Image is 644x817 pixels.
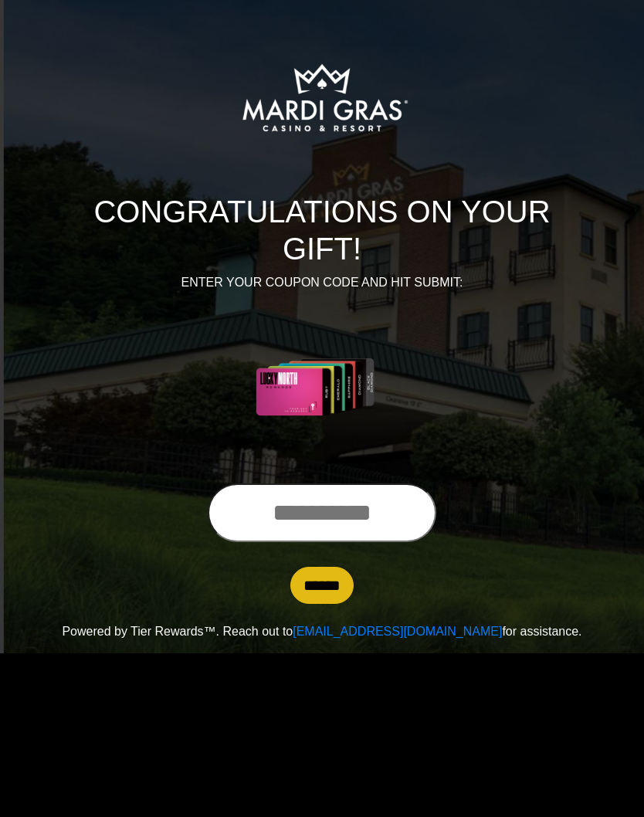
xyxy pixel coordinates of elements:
img: Logo [185,20,459,175]
h1: CONGRATULATIONS ON YOUR GIFT! [56,193,588,267]
img: Center Image [219,310,425,465]
p: ENTER YOUR COUPON CODE AND HIT SUBMIT: [56,273,588,292]
span: Powered by Tier Rewards™. Reach out to for assistance. [62,625,581,638]
a: [EMAIL_ADDRESS][DOMAIN_NAME] [293,625,502,638]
